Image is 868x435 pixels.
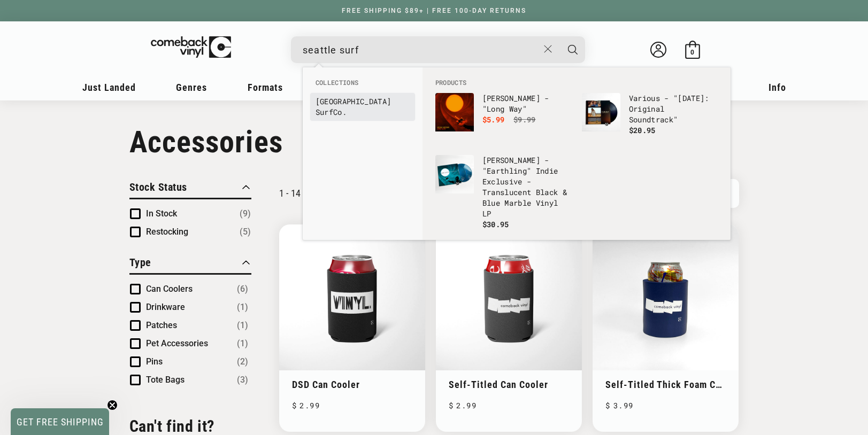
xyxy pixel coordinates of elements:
[176,82,207,93] span: Genres
[605,379,726,390] a: Self-Titled Thick Foam Can Cooler
[482,114,505,125] span: $5.99
[513,114,536,125] s: $9.99
[435,93,474,131] img: Eddie Vedder - "Long Way"
[146,320,177,330] span: Patches
[17,416,104,428] span: GET FREE SHIPPING
[237,301,248,314] span: Number of products: (1)
[430,88,577,150] li: products: Eddie Vedder - "Long Way"
[237,319,248,332] span: Number of products: (1)
[435,93,571,144] a: Eddie Vedder - "Long Way" [PERSON_NAME] - "Long Way" $5.99 $9.99
[482,93,571,114] p: [PERSON_NAME] - "Long Way"
[107,400,118,410] button: Close teaser
[146,227,188,237] span: Restocking
[316,96,391,106] b: [GEOGRAPHIC_DATA]
[629,93,718,125] p: Various - "[DATE]: Original Soundtrack"
[279,188,362,199] p: 1 - 14 of 14 products
[82,82,136,93] span: Just Landed
[248,82,283,93] span: Formats
[129,179,251,402] div: Product filter
[146,284,193,294] span: Can Coolers
[303,67,423,126] div: Collections
[435,155,571,230] a: Eddie Vedder - "Earthling" Indie Exclusive - Translucent Black & Blue Marble Vinyl LP [PERSON_NAM...
[316,96,410,118] a: [GEOGRAPHIC_DATA] SurfCo.
[291,36,585,63] div: Search
[292,379,412,390] a: DSD Can Cooler
[435,155,474,193] img: Eddie Vedder - "Earthling" Indie Exclusive - Translucent Black & Blue Marble Vinyl LP
[146,302,185,312] span: Drinkware
[146,375,185,385] span: Tote Bags
[129,181,187,193] span: Stock Status
[146,338,208,348] span: Pet Accessories
[146,208,177,219] span: In Stock
[482,219,509,229] span: $30.95
[577,88,723,150] li: products: Various - "Flag Day: Original Soundtrack"
[559,36,586,63] button: Search
[11,408,109,435] div: GET FREE SHIPPINGClose teaser
[303,39,539,61] input: When autocomplete results are available use up and down arrows to review and enter to select
[629,125,656,135] span: $20.95
[482,155,571,219] p: [PERSON_NAME] - "Earthling" Indie Exclusive - Translucent Black & Blue Marble Vinyl LP
[430,150,577,235] li: products: Eddie Vedder - "Earthling" Indie Exclusive - Translucent Black & Blue Marble Vinyl LP
[129,125,739,160] h1: Accessories
[769,82,786,93] span: Info
[310,93,415,121] li: collections: Seattle Surf Co.
[690,48,694,56] span: 0
[423,67,731,240] div: Products
[582,93,620,131] img: Various - "Flag Day: Original Soundtrack"
[310,78,415,93] li: Collections
[538,37,558,61] button: Close
[237,374,248,386] span: Number of products: (3)
[129,179,187,198] button: Filter by Stock Status
[430,78,723,88] li: Products
[582,93,718,144] a: Various - "Flag Day: Original Soundtrack" Various - "[DATE]: Original Soundtrack" $20.95
[240,226,251,238] span: Number of products: (5)
[237,355,248,368] span: Number of products: (2)
[237,283,248,296] span: Number of products: (6)
[316,107,333,117] b: Surf
[331,7,537,14] a: FREE SHIPPING $89+ | FREE 100-DAY RETURNS
[237,337,248,350] span: Number of products: (1)
[146,356,163,367] span: Pins
[129,256,151,269] span: Type
[240,207,251,220] span: Number of products: (9)
[129,254,151,273] button: Filter by Type
[449,379,569,390] a: Self-Titled Can Cooler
